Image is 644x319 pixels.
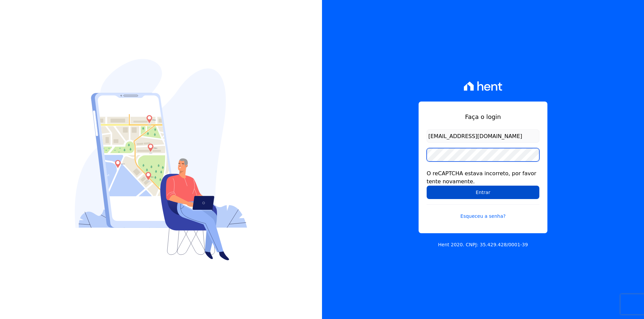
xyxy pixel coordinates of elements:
[438,241,528,248] p: Hent 2020. CNPJ: 35.429.428/0001-39
[427,204,539,220] a: Esqueceu a senha?
[427,186,539,199] input: Entrar
[427,129,539,143] input: Email
[427,170,539,186] div: O reCAPTCHA estava incorreto, por favor tente novamente.
[427,112,539,121] h1: Faça o login
[75,59,247,260] img: Login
